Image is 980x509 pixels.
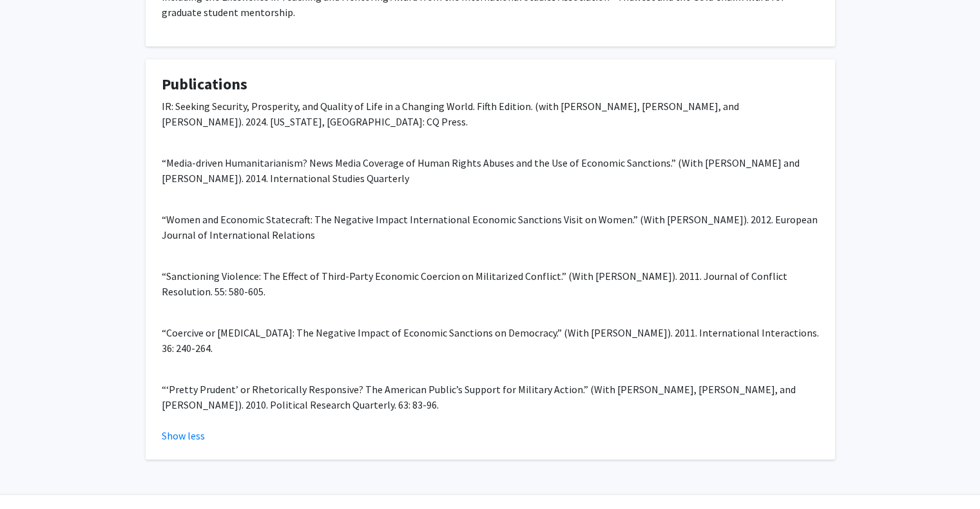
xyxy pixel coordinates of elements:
[162,268,819,299] p: “Sanctioning Violence: The Effect of Third-Party Economic Coercion on Militarized Conflict.” (Wit...
[162,98,819,129] p: IR: Seeking Security, Prosperity, and Quality of Life in a Changing World. Fifth Edition. (with [...
[162,155,819,186] p: “Media-driven Humanitarianism? News Media Coverage of Human Rights Abuses and the Use of Economic...
[162,325,819,356] p: “Coercive or [MEDICAL_DATA]: The Negative Impact of Economic Sanctions on Democracy.” (With [PERS...
[162,212,819,243] p: “Women and Economic Statecraft: The Negative Impact International Economic Sanctions Visit on Wom...
[10,451,55,499] iframe: Chat
[162,382,819,412] p: “‘Pretty Prudent’ or Rhetorically Responsive? The American Public’s Support for Military Action.”...
[162,428,205,443] button: Show less
[162,75,819,94] h4: Publications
